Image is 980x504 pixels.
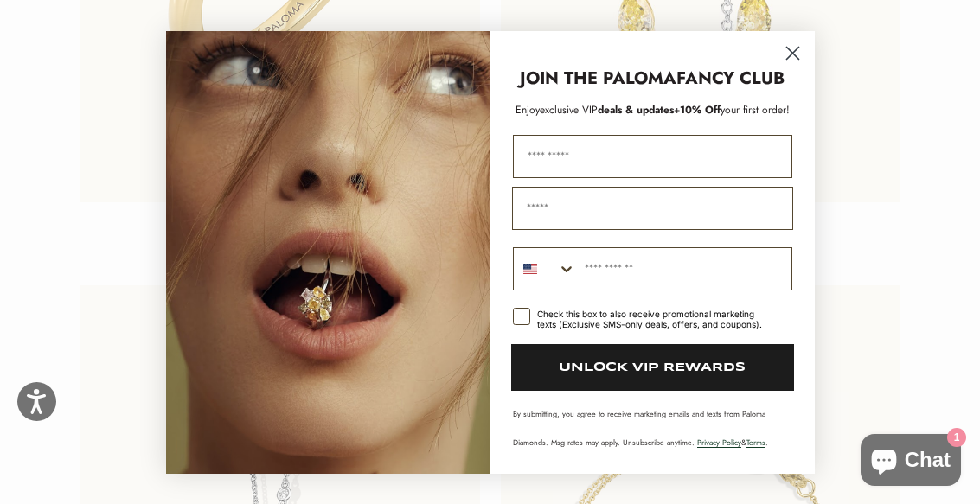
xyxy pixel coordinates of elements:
[523,262,537,276] img: United States
[540,102,674,118] span: deals & updates
[514,248,576,290] button: Search Countries
[513,135,792,178] input: First Name
[516,102,540,118] span: Enjoy
[513,408,792,448] p: By submitting, you agree to receive marketing emails and texts from Paloma Diamonds. Msg rates ma...
[680,102,721,118] span: 10% Off
[511,344,794,391] button: UNLOCK VIP REWARDS
[512,187,793,230] input: Email
[166,31,490,474] img: Loading...
[697,437,768,448] span: & .
[520,66,676,91] strong: JOIN THE PALOMA
[746,437,765,448] a: Terms
[537,309,772,329] div: Check this box to also receive promotional marketing texts (Exclusive SMS-only deals, offers, and...
[697,437,741,448] a: Privacy Policy
[778,38,808,68] button: Close dialog
[674,102,790,118] span: + your first order!
[576,248,791,290] input: Phone Number
[540,102,598,118] span: exclusive VIP
[676,66,785,91] strong: FANCY CLUB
